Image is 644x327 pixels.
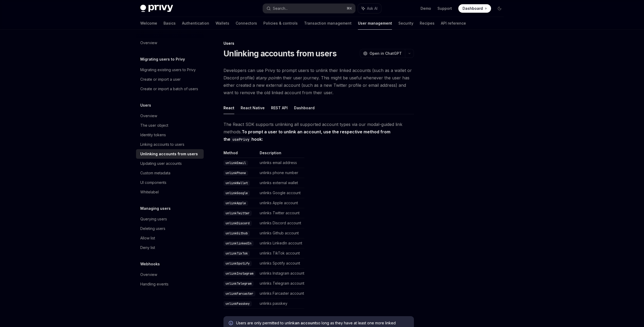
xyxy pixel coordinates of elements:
[136,178,204,187] a: UI components
[136,111,204,121] a: Overview
[136,159,204,168] a: Updating user accounts
[223,301,252,306] code: unlinkPasskey
[136,84,204,94] a: Create or import a batch of users
[140,281,169,287] div: Handling events
[223,291,255,296] code: unlinkFarcaster
[136,65,204,75] a: Migrating existing users to Privy
[182,17,209,30] a: Authentication
[140,76,181,83] div: Create or import a user
[258,218,304,228] td: unlinks Discord account
[223,201,248,206] code: unlinkApple
[223,67,414,96] span: Developers can use Privy to prompt users to unlink their linked accounts (such as a wallet or Dis...
[370,51,402,56] span: Open in ChatGPT
[229,321,234,326] svg: Info
[140,244,155,251] div: Deny list
[140,225,165,232] div: Deleting users
[140,56,185,62] h5: Migrating users to Privy
[258,198,304,208] td: unlinks Apple account
[358,4,381,13] button: Ask AI
[223,180,250,186] code: unlinkWallet
[437,6,452,11] a: Support
[258,258,304,269] td: unlinks Spotify account
[347,6,352,11] span: ⌘ K
[136,233,204,243] a: Allow list
[140,122,168,129] div: The user object
[140,102,151,108] h5: Users
[258,168,304,178] td: unlinks phone number
[223,190,250,196] code: unlinkGoogle
[223,41,414,46] div: Users
[140,17,157,30] a: Welcome
[140,216,167,222] div: Querying users
[358,17,392,30] a: User management
[140,170,170,176] div: Custom metadata
[258,208,304,218] td: unlinks Twitter account
[420,17,435,30] a: Recipes
[258,178,304,188] td: unlinks external wallet
[140,5,173,12] img: dark logo
[140,271,157,278] div: Overview
[140,67,196,73] div: Migrating existing users to Privy
[263,4,355,13] button: Search...⌘K
[223,231,250,236] code: unlinkGithub
[136,149,204,159] a: Unlinking accounts from users
[136,121,204,130] a: The user object
[258,269,304,279] td: unlinks Instagram account
[230,137,251,142] code: usePrivy
[140,40,157,46] div: Overview
[258,188,304,198] td: unlinks Google account
[164,17,176,30] a: Basics
[223,251,250,256] code: unlinkTikTok
[140,235,155,241] div: Allow list
[236,17,257,30] a: Connectors
[216,17,229,30] a: Wallets
[140,113,157,119] div: Overview
[140,261,160,267] h5: Webhooks
[140,141,184,148] div: Linking accounts to users
[140,132,166,138] div: Identity tokens
[136,279,204,289] a: Handling events
[136,140,204,149] a: Linking accounts to users
[223,49,337,58] h1: Unlinking accounts from users
[140,160,182,167] div: Updating user accounts
[223,150,258,158] th: Method
[398,17,413,30] a: Security
[223,271,255,276] code: unlinkInstagram
[140,86,198,92] div: Create or import a batch of users
[271,102,288,114] button: REST API
[263,17,298,30] a: Policies & controls
[241,102,265,114] button: React Native
[136,130,204,140] a: Identity tokens
[136,224,204,233] a: Deleting users
[223,281,254,286] code: unlinkTelegram
[260,75,278,80] em: any point
[360,49,405,58] button: Open in ChatGPT
[136,243,204,252] a: Deny list
[258,248,304,258] td: unlinks TikTok account
[258,158,304,168] td: unlinks email address
[140,179,166,186] div: UI components
[304,17,352,30] a: Transaction management
[136,168,204,178] a: Custom metadata
[136,75,204,84] a: Create or import a user
[223,129,390,142] strong: To prompt a user to unlink an account, use the respective method from the hook:
[223,102,234,114] button: React
[273,5,288,12] div: Search...
[258,279,304,289] td: unlinks Telegram account
[294,102,315,114] button: Dashboard
[136,187,204,197] a: Whitelabel
[367,6,377,11] span: Ask AI
[223,160,248,166] code: unlinkEmail
[458,4,491,13] a: Dashboard
[223,221,252,226] code: unlinkDiscord
[295,321,316,325] strong: an account
[463,6,483,11] span: Dashboard
[258,150,304,158] th: Description
[136,214,204,224] a: Querying users
[223,170,248,176] code: unlinkPhone
[223,211,252,216] code: unlinkTwitter
[140,189,159,195] div: Whitelabel
[495,4,504,13] button: Toggle dark mode
[258,238,304,248] td: unlinks LinkedIn account
[223,121,414,143] span: The React SDK supports unlinking all supported account types via our modal-guided link methods.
